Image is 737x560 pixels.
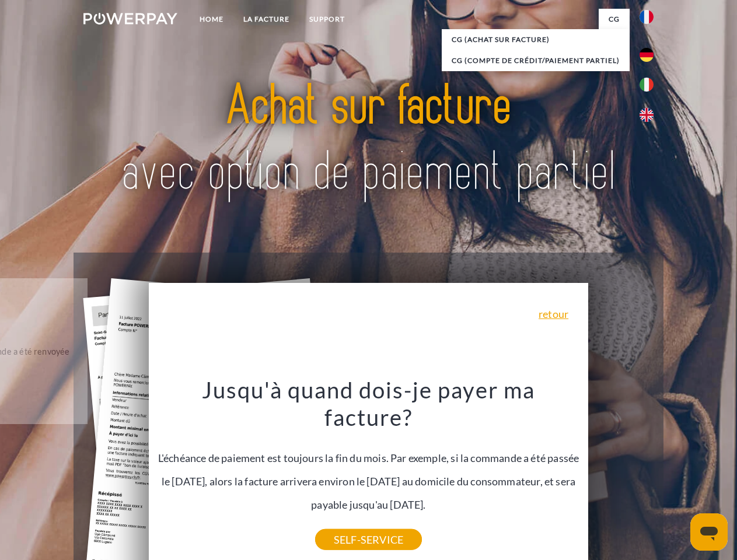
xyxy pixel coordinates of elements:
[640,48,654,62] img: de
[640,78,654,92] img: it
[690,513,728,551] iframe: Bouton de lancement de la fenêtre de messagerie
[111,56,626,223] img: title-powerpay_fr.svg
[156,376,582,432] h3: Jusqu'à quand dois-je payer ma facture?
[599,9,630,30] a: CG
[640,108,654,122] img: en
[442,29,630,50] a: CG (achat sur facture)
[299,9,355,30] a: Support
[190,9,233,30] a: Home
[156,376,582,540] div: L'échéance de paiement est toujours la fin du mois. Par exemple, si la commande a été passée le [...
[315,529,422,550] a: SELF-SERVICE
[83,13,177,24] img: logo-powerpay-white.svg
[233,9,299,30] a: LA FACTURE
[640,10,654,24] img: fr
[442,50,630,71] a: CG (Compte de crédit/paiement partiel)
[539,309,568,319] a: retour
